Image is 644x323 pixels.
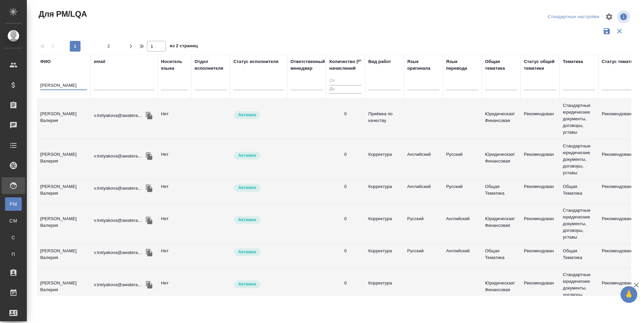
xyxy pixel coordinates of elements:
span: из 2 страниц [170,42,198,52]
a: PM [5,197,22,211]
a: CM [5,214,22,228]
td: Юридическая/Финансовая [482,107,521,131]
button: Скопировать [144,248,154,258]
td: Английский [443,212,482,236]
div: 0 [344,248,346,254]
div: Статус общей тематики [524,58,556,72]
p: v.tretyakova@awatera... [94,281,142,288]
td: Русский [443,148,482,171]
button: Скопировать [144,151,154,161]
div: 0 [344,151,346,158]
td: Английский [443,244,482,268]
td: Юридическая/Финансовая [482,212,521,236]
div: 0 [344,111,346,117]
td: Общая Тематика [559,244,598,268]
td: Юридическая/Финансовая [482,276,521,300]
td: Корректура [365,212,404,236]
td: Русский [404,244,443,268]
td: Юридическая/Финансовая [482,148,521,171]
p: Активен [238,281,256,287]
a: С [5,231,22,244]
div: ФИО [40,58,51,65]
p: Активен [238,152,256,159]
p: v.tretyakova@awatera... [94,185,142,192]
td: Стандартные юридические документы, договоры, уставы [559,139,598,180]
input: До [329,85,362,93]
div: Статус тематики [602,58,638,65]
td: Корректура [365,148,404,171]
div: Язык перевода [446,58,478,72]
td: Нет [158,148,191,171]
td: Рекомендован [521,148,559,171]
td: Корректура [365,276,404,300]
button: Сбросить фильтры [613,25,626,38]
td: Общая Тематика [482,180,521,203]
td: [PERSON_NAME] Валерия [37,148,91,171]
button: Сохранить фильтры [600,25,613,38]
span: Для PM/LQA [37,9,87,19]
div: split button [546,12,601,22]
td: Рекомендован [521,107,559,131]
td: [PERSON_NAME] Валерия [37,180,91,203]
span: П [8,251,18,258]
td: Стандартные юридические документы, договоры, уставы [559,204,598,244]
td: Стандартные юридические документы, договоры, уставы [559,99,598,139]
div: Рядовой исполнитель: назначай с учетом рейтинга [233,215,284,224]
p: v.tretyakova@awatera... [94,153,142,159]
p: Активен [238,249,256,255]
td: Русский [443,180,482,203]
div: Рядовой исполнитель: назначай с учетом рейтинга [233,111,284,120]
button: Скопировать [144,183,154,193]
p: v.tretyakova@awatera... [94,249,142,256]
td: Общая Тематика [559,180,598,203]
td: Нет [158,107,191,131]
button: Скопировать [144,215,154,225]
td: [PERSON_NAME] Валерия [37,212,91,236]
span: PM [8,201,18,207]
td: Рекомендован [521,276,559,300]
div: Рядовой исполнитель: назначай с учетом рейтинга [233,280,284,289]
p: Активен [238,112,256,118]
div: Ответственный менеджер [290,58,325,72]
div: Носитель языка [161,58,188,72]
p: v.tretyakova@awatera... [94,112,142,119]
td: Английский [404,148,443,171]
div: Рядовой исполнитель: назначай с учетом рейтинга [233,151,284,160]
p: Активен [238,184,256,191]
span: Настроить таблицу [601,9,617,25]
span: CM [8,217,18,224]
p: v.tretyakova@awatera... [94,217,142,224]
td: Стандартные юридические документы, договоры, уставы [559,268,598,308]
button: Скопировать [144,280,154,290]
div: Рядовой исполнитель: назначай с учетом рейтинга [233,248,284,257]
td: Нет [158,180,191,203]
td: Корректура [365,244,404,268]
td: [PERSON_NAME] Валерия [37,276,91,300]
div: 0 [344,183,346,190]
div: Статус исполнителя [233,58,278,65]
span: 🙏 [623,287,635,302]
div: Рядовой исполнитель: назначай с учетом рейтинга [233,183,284,192]
td: Рекомендован [521,180,559,203]
div: Язык оригинала [407,58,439,72]
a: П [5,248,22,261]
td: Рекомендован [521,212,559,236]
button: Скопировать [144,111,154,121]
div: Количество начислений [329,58,356,72]
button: 2 [103,41,114,52]
td: Корректура [365,180,404,203]
td: Русский [404,212,443,236]
td: Общая Тематика [482,244,521,268]
td: [PERSON_NAME] Валерия [37,244,91,268]
div: 0 [344,280,346,286]
input: От [329,77,362,85]
span: Посмотреть информацию [617,10,631,23]
td: [PERSON_NAME] Валерия [37,107,91,131]
div: Вид работ [368,58,391,65]
td: Нет [158,276,191,300]
div: email [94,58,105,65]
div: 0 [344,215,346,222]
td: Приёмка по качеству [365,107,404,131]
span: С [8,234,18,241]
div: Отдел исполнителя [195,58,227,72]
